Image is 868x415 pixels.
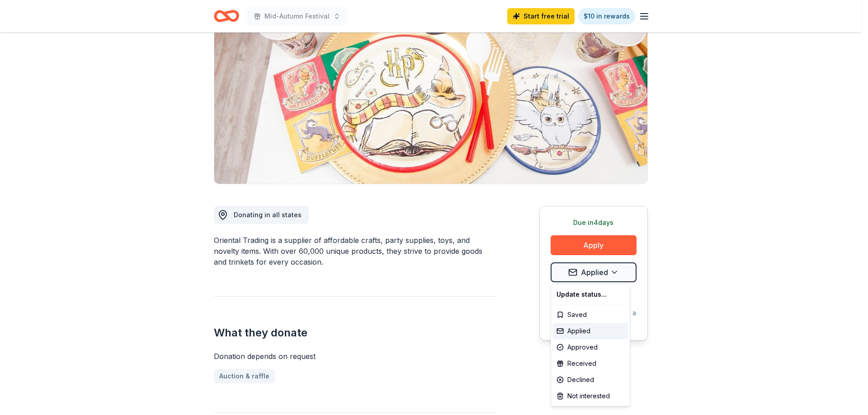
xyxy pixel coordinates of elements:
div: Saved [553,307,628,323]
div: Update status... [553,286,628,303]
div: Applied [553,323,628,339]
div: Approved [553,339,628,355]
div: Not interested [553,388,628,404]
div: Declined [553,372,628,388]
div: Received [553,355,628,372]
span: Mid-Autumn Festival [264,11,330,22]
